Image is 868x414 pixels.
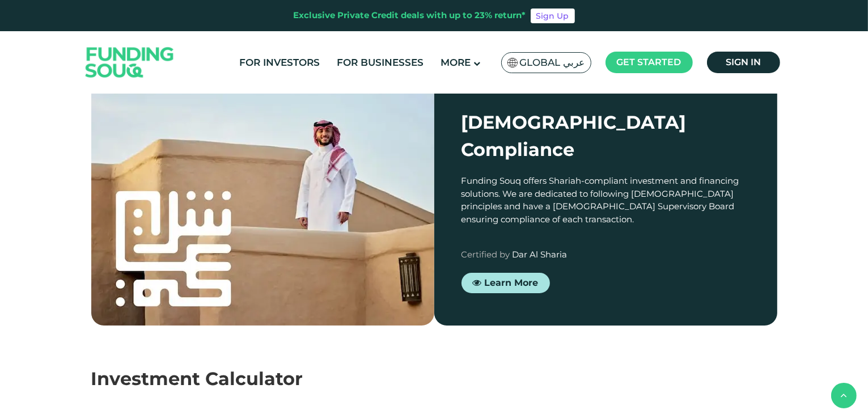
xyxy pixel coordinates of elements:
span: Certified by [461,249,510,260]
span: Sign in [726,57,761,67]
img: SA Flag [507,58,518,67]
span: Global عربي [520,56,585,69]
span: Dar Al Sharia [513,249,568,260]
a: For Businesses [334,53,426,72]
span: Investment [91,367,201,390]
a: Learn More [461,272,550,293]
span: More [441,57,471,68]
span: Get started [617,57,681,67]
div: Funding Souq offers Shariah-compliant investment and financing solutions. We are dedicated to fol... [461,175,750,226]
img: Logo [74,34,185,91]
button: back [831,383,857,408]
div: [DEMOGRAPHIC_DATA] Compliance [461,109,750,163]
div: Exclusive Private Credit deals with up to 23% return* [294,9,526,22]
a: For Investors [236,53,323,72]
a: Sign in [707,52,780,73]
img: shariah-img [91,82,434,326]
span: Learn More [485,277,539,288]
a: Sign Up [531,9,575,23]
span: Calculator [206,367,303,390]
